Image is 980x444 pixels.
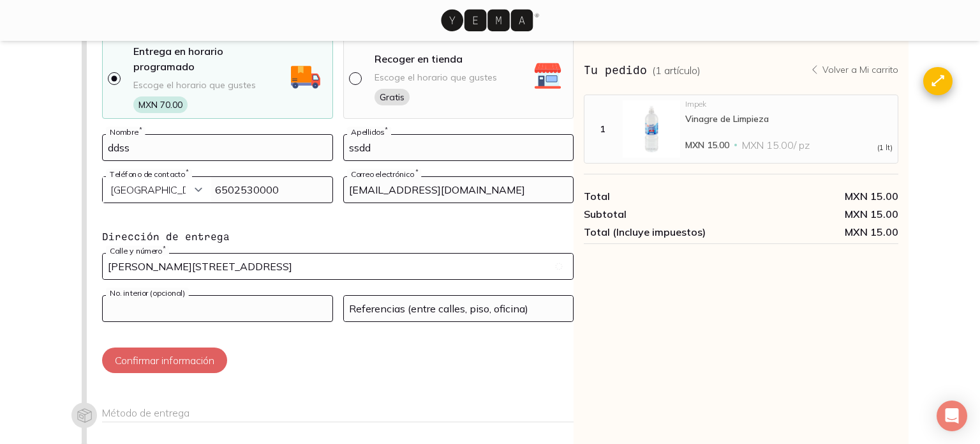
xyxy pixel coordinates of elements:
p: Recoger en tienda [375,51,463,66]
div: Método de entrega [102,406,574,422]
div: MXN 15.00 [741,208,898,220]
span: ( 1 artículo ) [652,64,701,77]
div: ⟷ [928,71,949,91]
div: Contacto [102,134,574,373]
label: Correo electrónico [347,169,421,179]
label: Calle y número [106,246,169,256]
img: Vinagre de Limpieza [623,100,680,158]
div: Vinagre de Limpieza [685,113,893,125]
label: Teléfono de contacto [106,169,192,179]
h4: Dirección de entrega [102,229,574,244]
span: Escoge el horario que gustes [133,79,256,91]
span: MXN 15.00 [741,226,898,238]
span: (1 lt) [877,144,893,151]
div: Open Intercom Messenger [937,401,967,431]
div: Total [584,190,741,203]
div: 1 [587,123,618,135]
span: MXN 15.00 [685,139,729,151]
span: Escoge el horario que gustes [375,72,497,84]
p: Volver a Mi carrito [822,64,898,75]
label: No. interior (opcional) [106,288,189,298]
div: Subtotal [584,208,741,220]
a: Volver a Mi carrito [810,64,898,75]
button: Confirmar información [102,348,227,373]
p: Entrega en horario programado [133,43,286,74]
div: MXN 15.00 [741,190,898,203]
span: MXN 70.00 [133,96,188,113]
div: Impek [685,100,893,108]
label: Nombre [106,127,145,137]
span: Gratis [375,89,410,105]
label: Apellidos [347,127,391,137]
h3: Tu pedido [584,61,701,78]
span: MXN 15.00 / pz [742,139,810,151]
div: Total (Incluye impuestos) [584,226,741,238]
